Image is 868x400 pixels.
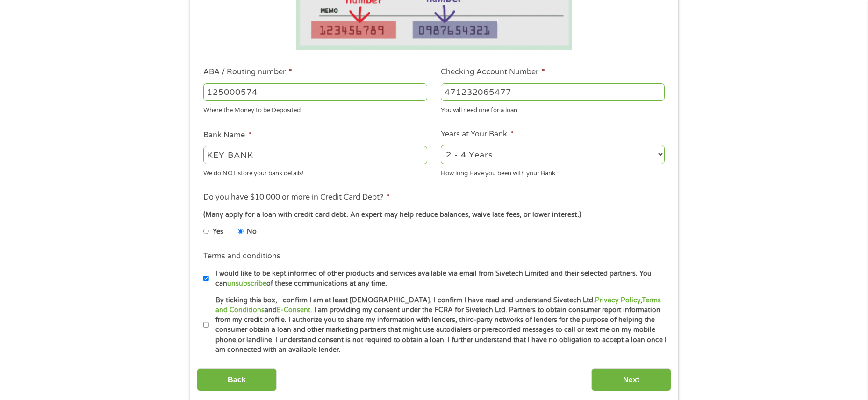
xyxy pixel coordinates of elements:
input: Back [197,368,277,391]
div: Where the Money to be Deposited [203,103,427,115]
label: I would like to be kept informed of other products and services available via email from Sivetech... [209,269,667,289]
a: unsubscribe [227,279,266,287]
label: Years at Your Bank [441,129,514,139]
div: We do NOT store your bank details! [203,165,427,178]
a: Privacy Policy [595,296,640,304]
label: Do you have $10,000 or more in Credit Card Debt? [203,193,390,202]
div: How long Have you been with your Bank [441,165,665,178]
label: By ticking this box, I confirm I am at least [DEMOGRAPHIC_DATA]. I confirm I have read and unders... [209,295,667,355]
input: 345634636 [441,83,665,101]
label: ABA / Routing number [203,67,292,77]
label: No [247,227,257,237]
a: Terms and Conditions [215,296,661,314]
label: Terms and conditions [203,251,280,261]
label: Bank Name [203,130,251,140]
input: 263177916 [203,83,427,101]
div: (Many apply for a loan with credit card debt. An expert may help reduce balances, waive late fees... [203,210,664,220]
label: Checking Account Number [441,67,545,77]
label: Yes [213,227,223,237]
input: Next [591,368,671,391]
div: You will need one for a loan. [441,103,665,115]
a: E-Consent [277,306,310,314]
